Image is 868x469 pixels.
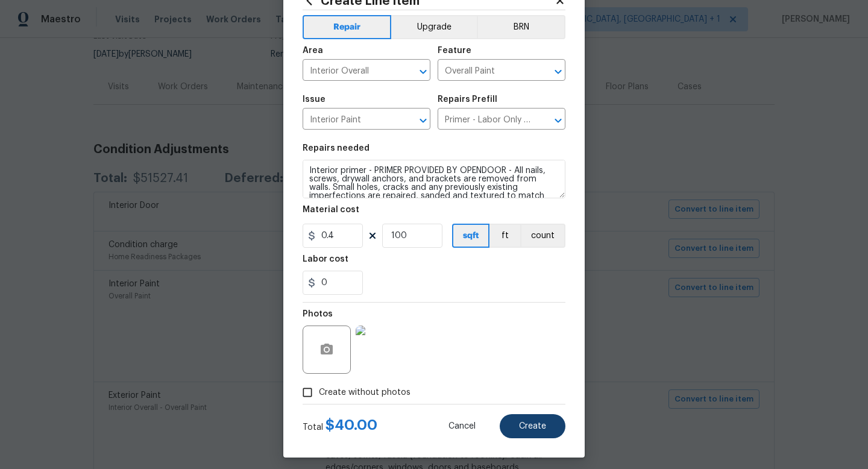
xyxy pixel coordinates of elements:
button: Create [500,414,565,438]
button: Open [415,112,432,129]
h5: Labor cost [303,255,348,263]
button: ft [489,224,520,248]
h5: Material cost [303,206,359,214]
h5: Repairs needed [303,144,370,153]
button: Repair [303,15,391,39]
button: Upgrade [391,15,477,39]
button: Open [550,63,567,80]
button: Open [550,112,567,129]
h5: Photos [303,310,333,318]
h5: Issue [303,95,325,104]
span: Cancel [448,422,476,431]
h5: Area [303,46,323,55]
textarea: Interior primer - PRIMER PROVIDED BY OPENDOOR - All nails, screws, drywall anchors, and brackets ... [303,160,565,198]
span: $ 40.00 [325,418,377,432]
button: BRN [477,15,565,39]
div: Total [303,419,377,433]
button: Open [415,63,432,80]
button: count [520,224,565,248]
h5: Feature [438,46,471,55]
button: sqft [452,224,489,248]
h5: Repairs Prefill [438,95,497,104]
span: Create [519,422,546,431]
span: Create without photos [319,386,410,399]
button: Cancel [429,414,495,438]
